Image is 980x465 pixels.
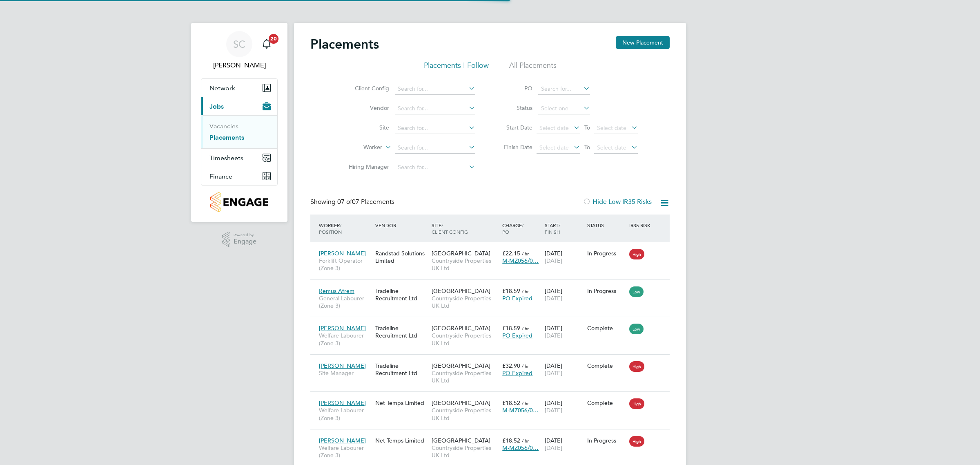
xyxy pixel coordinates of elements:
span: [PERSON_NAME] [319,399,366,407]
span: Welfare Labourer (Zone 3) [319,332,371,347]
a: Placements [209,134,244,141]
a: 20 [258,31,275,57]
button: Finance [201,167,277,185]
a: Go to home page [201,192,278,212]
input: Search for... [395,83,475,95]
span: High [629,398,644,409]
span: SC [233,39,245,49]
span: Select date [597,144,626,151]
span: Countryside Properties UK Ltd [432,444,498,459]
span: Finance [209,172,232,180]
span: Low [629,324,644,334]
span: / hr [522,438,529,444]
label: Status [496,104,532,112]
li: All Placements [509,60,557,75]
span: M-MZ056/0… [502,257,539,264]
span: M-MZ056/0… [502,444,539,452]
a: [PERSON_NAME]Site ManagerTradeline Recruitment Ltd[GEOGRAPHIC_DATA]Countryside Properties UK Ltd£... [317,358,670,364]
span: £22.15 [502,250,520,257]
span: PO Expired [502,332,532,339]
span: Welfare Labourer (Zone 3) [319,407,371,421]
div: Randstad Solutions Limited [373,246,430,268]
span: 07 Placements [337,198,394,206]
span: [GEOGRAPHIC_DATA] [432,287,490,295]
span: High [629,361,644,372]
span: High [629,249,644,259]
label: Client Config [342,85,389,92]
span: General Labourer (Zone 3) [319,295,371,309]
div: [DATE] [543,433,585,456]
a: Remus AfremGeneral Labourer (Zone 3)Tradeline Recruitment Ltd[GEOGRAPHIC_DATA]Countryside Propert... [317,283,670,290]
label: Site [342,124,389,131]
button: New Placement [616,36,670,49]
label: Vendor [342,104,389,112]
div: Showing [310,198,396,206]
span: [DATE] [545,295,562,302]
span: [DATE] [545,407,562,414]
span: [PERSON_NAME] [319,437,366,444]
span: [GEOGRAPHIC_DATA] [432,324,490,332]
a: SC[PERSON_NAME] [201,31,278,70]
span: Select date [597,124,626,132]
span: / hr [522,325,529,331]
label: Start Date [496,124,532,131]
button: Timesheets [201,149,277,167]
span: £18.59 [502,287,520,295]
button: Network [201,79,277,97]
div: Vendor [373,218,430,232]
div: Complete [587,324,626,332]
span: 07 of [337,198,352,206]
div: [DATE] [543,320,585,343]
span: [PERSON_NAME] [319,324,366,332]
a: Vacancies [209,122,238,130]
span: / Position [319,222,342,235]
span: £18.59 [502,324,520,332]
span: Remus Afrem [319,287,354,295]
span: [DATE] [545,332,562,339]
div: Complete [587,399,626,407]
span: Low [629,286,644,297]
span: / Client Config [432,222,468,235]
span: Countryside Properties UK Ltd [432,332,498,347]
label: PO [496,85,532,92]
label: Hide Low IR35 Risks [583,198,652,206]
span: High [629,436,644,447]
span: / PO [502,222,523,235]
span: 20 [269,34,278,44]
div: Complete [587,362,626,369]
div: Net Temps Limited [373,433,430,448]
input: Search for... [395,142,475,154]
input: Select one [538,103,590,114]
input: Search for... [395,123,475,134]
label: Finish Date [496,143,532,151]
div: In Progress [587,250,626,257]
span: Countryside Properties UK Ltd [432,295,498,309]
span: Countryside Properties UK Ltd [432,257,498,272]
span: Countryside Properties UK Ltd [432,369,498,384]
span: / hr [522,363,529,369]
input: Search for... [395,162,475,173]
input: Search for... [538,83,590,95]
button: Jobs [201,97,277,115]
span: £18.52 [502,399,520,407]
a: [PERSON_NAME]Welfare Labourer (Zone 3)Net Temps Limited[GEOGRAPHIC_DATA]Countryside Properties UK... [317,395,670,402]
div: Tradeline Recruitment Ltd [373,283,430,306]
a: [PERSON_NAME]Welfare Labourer (Zone 3)Tradeline Recruitment Ltd[GEOGRAPHIC_DATA]Countryside Prope... [317,320,670,327]
span: / Finish [545,222,560,235]
span: / hr [522,400,529,406]
span: PO Expired [502,295,532,302]
span: [PERSON_NAME] [319,250,366,257]
span: Countryside Properties UK Ltd [432,407,498,421]
div: [DATE] [543,246,585,268]
span: / hr [522,288,529,294]
span: To [582,142,592,152]
div: Start [543,218,585,239]
div: Tradeline Recruitment Ltd [373,320,430,343]
span: [GEOGRAPHIC_DATA] [432,362,490,369]
span: Select date [539,144,569,151]
div: [DATE] [543,283,585,306]
span: [PERSON_NAME] [319,362,366,369]
span: [DATE] [545,369,562,377]
h2: Placements [310,36,379,52]
span: Sam Carter [201,60,278,70]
